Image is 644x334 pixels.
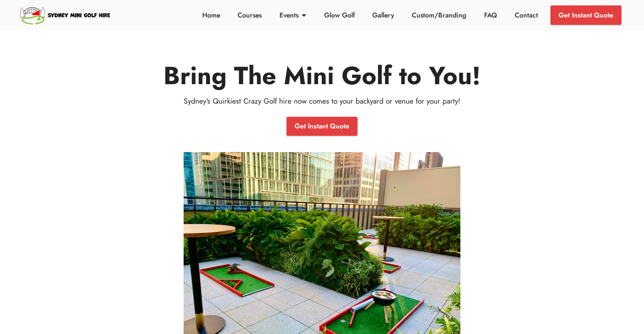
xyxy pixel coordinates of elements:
[322,10,357,20] a: Glow Golf
[550,5,621,25] a: Get Instant Quote
[482,10,499,20] a: FAQ
[410,10,469,20] a: Custom/Branding
[236,10,264,20] a: Courses
[19,4,112,26] img: Sydney Mini Golf Hire
[200,10,222,20] a: Home
[286,117,358,136] a: Get Instant Quote
[278,10,309,20] a: Events
[163,58,481,93] strong: Bring The Mini Golf to You!
[512,10,540,20] a: Contact
[91,95,552,107] p: Sydney's Quirkiest Crazy Golf hire now comes to your backyard or venue for your party!
[370,10,396,20] a: Gallery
